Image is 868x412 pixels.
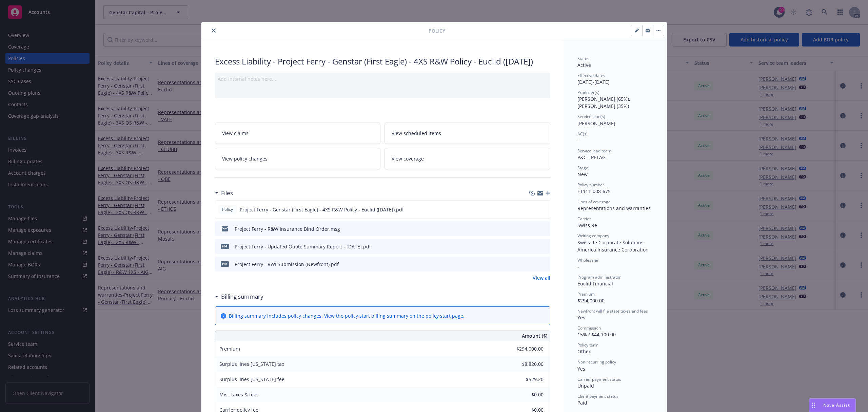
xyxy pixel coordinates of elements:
[577,148,611,154] span: Service lead team
[577,73,653,86] div: [DATE] - [DATE]
[531,243,536,250] button: download file
[577,222,597,228] span: Swiss Re
[577,199,611,205] span: Lines of coverage
[429,27,445,34] span: Policy
[823,402,850,408] span: Nova Assist
[577,274,621,280] span: Program administrator
[577,182,604,188] span: Policy number
[577,96,632,109] span: [PERSON_NAME] (65%), [PERSON_NAME] (35%)
[215,189,233,198] div: Files
[522,332,547,339] span: Amount ($)
[541,243,548,250] button: preview file
[577,188,611,194] span: ET111-008-675
[504,390,548,400] input: 0.00
[215,292,263,301] div: Billing summary
[577,56,589,61] span: Status
[577,297,605,304] span: $294,000.00
[221,292,263,301] h3: Billing summary
[219,391,259,398] span: Misc taxes & fees
[577,366,585,372] span: Yes
[577,233,609,239] span: Writing company
[235,261,339,268] div: Project Ferry - RWI Submission (Newfront).pdf
[809,398,856,412] button: Nova Assist
[541,225,548,232] button: preview file
[504,344,548,354] input: 0.00
[577,382,594,389] span: Unpaid
[577,280,613,287] span: Euclid Financial
[577,114,605,119] span: Service lead(s)
[577,90,599,95] span: Producer(s)
[219,361,284,367] span: Surplus lines [US_STATE] tax
[577,263,579,270] span: -
[504,359,548,369] input: 0.00
[221,261,229,266] span: pdf
[541,206,547,213] button: preview file
[577,257,599,263] span: Wholesaler
[577,399,587,406] span: Paid
[392,130,441,137] span: View scheduled items
[215,56,550,67] div: Excess Liability - Project Ferry - Genstar (First Eagle) - 4XS R&W Policy - Euclid ([DATE])
[577,171,588,177] span: New
[577,342,598,348] span: Policy term
[577,393,618,399] span: Client payment status
[577,73,605,78] span: Effective dates
[577,325,601,331] span: Commission
[577,314,585,321] span: Yes
[384,148,550,169] a: View coverage
[577,154,606,161] span: P&C - PETAG
[577,216,591,222] span: Carrier
[384,123,550,144] a: View scheduled items
[426,313,463,319] a: policy start page
[577,239,649,253] span: Swiss Re Corporate Solutions America Insurance Corporation
[221,206,234,212] span: Policy
[235,243,371,250] div: Project Ferry - Updated Quote Summary Report - [DATE].pdf
[222,155,268,162] span: View policy changes
[541,261,548,268] button: preview file
[215,148,381,169] a: View policy changes
[210,26,218,35] button: close
[530,206,536,213] button: download file
[219,376,284,382] span: Surplus lines [US_STATE] fee
[577,131,588,137] span: AC(s)
[577,331,616,338] span: 15% / $44,100.00
[577,120,615,127] span: [PERSON_NAME]
[577,359,616,365] span: Non-recurring policy
[531,261,536,268] button: download file
[229,312,465,319] div: Billing summary includes policy changes. View the policy start billing summary on the .
[577,348,591,355] span: Other
[221,244,229,249] span: pdf
[577,205,651,211] span: Representations and warranties
[577,137,579,144] span: -
[577,165,588,171] span: Stage
[392,155,424,162] span: View coverage
[577,308,648,314] span: Newfront will file state taxes and fees
[533,274,550,281] a: View all
[215,123,381,144] a: View claims
[577,62,591,68] span: Active
[221,189,233,198] h3: Files
[577,291,595,297] span: Premium
[531,225,536,232] button: download file
[218,75,548,82] div: Add internal notes here...
[809,399,818,412] div: Drag to move
[240,206,404,213] span: Project Ferry - Genstar (First Eagle) - 4XS R&W Policy - Euclid ([DATE]).pdf
[504,374,548,385] input: 0.00
[235,225,340,232] div: Project Ferry - R&W Insurance Bind Order.msg
[219,345,240,352] span: Premium
[577,376,621,382] span: Carrier payment status
[222,130,249,137] span: View claims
